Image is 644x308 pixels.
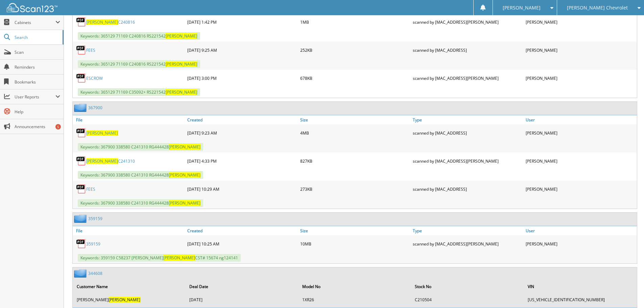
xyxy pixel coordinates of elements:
span: Keywords: 365129 71169 C240816 RS221542 [78,60,200,68]
div: [PERSON_NAME] [524,43,637,57]
span: [PERSON_NAME] [166,33,197,39]
img: PDF.png [76,184,86,194]
span: Help [15,109,60,115]
div: [DATE] 9:23 AM [186,126,299,140]
span: [PERSON_NAME] [166,89,197,95]
span: Search [15,34,59,40]
span: Cabinets [15,20,55,25]
img: PDF.png [76,156,86,166]
span: [PERSON_NAME] [163,255,195,261]
span: [PERSON_NAME] [169,200,200,206]
th: Stock No [411,280,523,293]
div: 10MB [299,237,411,251]
div: 5 [55,124,61,129]
th: Deal Date [186,280,298,293]
div: [DATE] 10:25 AM [186,237,299,251]
span: [PERSON_NAME] [169,172,200,178]
img: PDF.png [76,128,86,138]
a: [PERSON_NAME] [86,130,118,136]
span: Announcements [15,124,60,129]
a: User [524,115,637,124]
img: PDF.png [76,73,86,83]
a: Size [299,115,411,124]
a: ESCROW [86,75,103,81]
a: [PERSON_NAME]C241310 [86,158,135,164]
a: Size [299,226,411,235]
td: [DATE] [186,294,298,305]
div: [DATE] 3:00 PM [186,71,299,85]
td: [US_VEHICLE_IDENTIFICATION_NUMBER] [524,294,636,305]
div: 827KB [299,154,411,168]
span: [PERSON_NAME] [109,297,140,303]
div: scanned by [MAC_ADDRESS][PERSON_NAME] [411,71,524,85]
div: scanned by [MAC_ADDRESS][PERSON_NAME] [411,237,524,251]
span: [PERSON_NAME] [86,19,118,25]
span: Keywords: 365129 71169 C240816 RS221542 [78,32,200,40]
div: 273KB [299,182,411,196]
span: Keywords: 367900 338580 C241310 RG444428 [78,171,203,179]
div: [DATE] 4:33 PM [186,154,299,168]
span: [PERSON_NAME] Chevrolet [567,6,628,10]
span: [PERSON_NAME] [503,6,541,10]
div: [DATE] 10:29 AM [186,182,299,196]
a: FEES [86,47,95,53]
span: Keywords: 367900 338580 C241310 RG444428 [78,199,203,207]
td: C210504 [411,294,523,305]
a: 344608 [88,270,102,276]
div: [DATE] 9:25 AM [186,43,299,57]
th: VIN [524,280,636,293]
div: [PERSON_NAME] [524,182,637,196]
div: scanned by [MAC_ADDRESS] [411,182,524,196]
iframe: Chat Widget [610,276,644,308]
a: Created [186,115,299,124]
div: [DATE] 1:42 PM [186,15,299,29]
span: User Reports [15,94,55,100]
a: 359159 [88,216,102,221]
span: Keywords: 367900 338580 C241310 RG444428 [78,143,203,151]
a: Type [411,115,524,124]
img: folder2.png [74,214,88,223]
a: [PERSON_NAME]C240816 [86,19,135,25]
div: [PERSON_NAME] [524,154,637,168]
div: [PERSON_NAME] [524,71,637,85]
a: FEES [86,186,95,192]
span: Keywords: 365129 71169 C35092+ RS221542 [78,88,200,96]
a: Type [411,226,524,235]
span: Reminders [15,64,60,70]
span: [PERSON_NAME] [166,61,197,67]
div: [PERSON_NAME] [524,15,637,29]
a: 367900 [88,105,102,111]
td: 1XR26 [299,294,411,305]
span: Keywords: 359159 C58237 [PERSON_NAME] CST# 15674 ng124141 [78,254,241,262]
div: scanned by [MAC_ADDRESS] [411,43,524,57]
div: 1MB [299,15,411,29]
a: File [73,115,186,124]
img: PDF.png [76,17,86,27]
img: folder2.png [74,103,88,112]
td: [PERSON_NAME] [73,294,185,305]
div: 4MB [299,126,411,140]
div: scanned by [MAC_ADDRESS][PERSON_NAME] [411,15,524,29]
th: Model No [299,280,411,293]
div: [PERSON_NAME] [524,237,637,251]
img: PDF.png [76,239,86,249]
div: 252KB [299,43,411,57]
div: [PERSON_NAME] [524,126,637,140]
a: 359159 [86,241,100,247]
a: User [524,226,637,235]
span: Scan [15,49,60,55]
span: [PERSON_NAME] [169,144,200,150]
a: Created [186,226,299,235]
a: File [73,226,186,235]
span: [PERSON_NAME] [86,158,118,164]
div: scanned by [MAC_ADDRESS] [411,126,524,140]
img: PDF.png [76,45,86,55]
div: scanned by [MAC_ADDRESS][PERSON_NAME] [411,154,524,168]
span: Bookmarks [15,79,60,85]
img: folder2.png [74,269,88,278]
th: Customer Name [73,280,185,293]
img: scan123-logo-white.svg [7,3,57,12]
div: 678KB [299,71,411,85]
